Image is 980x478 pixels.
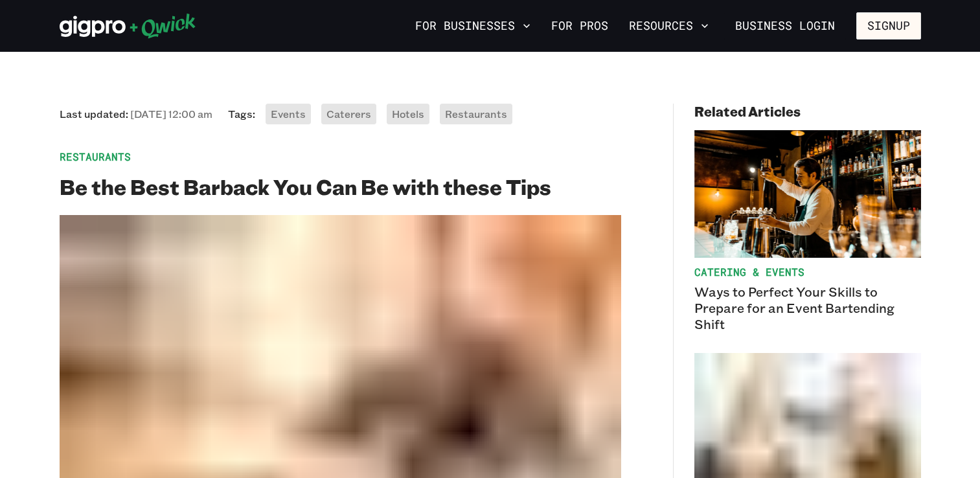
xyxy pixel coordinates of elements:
[694,130,921,332] a: Catering & EventsWays to Perfect Your Skills to Prepare for an Event Bartending Shift
[546,15,613,37] a: For Pros
[856,12,921,40] button: Signup
[60,174,621,199] h2: Be the Best Barback You Can Be with these Tips
[694,104,921,120] h4: Related Articles
[694,130,921,258] img: Ways to Perfect Your Skills to Prepare for an Event Bartending Shift
[724,12,846,40] a: Business Login
[694,266,921,279] span: Catering & Events
[228,108,255,120] span: Tags:
[694,284,921,332] p: Ways to Perfect Your Skills to Prepare for an Event Bartending Shift
[445,107,507,120] span: Restaurants
[624,15,714,37] button: Resources
[271,107,306,120] span: Events
[410,15,536,37] button: For Businesses
[60,150,621,163] span: Restaurants
[326,107,371,120] span: Caterers
[60,108,212,120] span: Last updated:
[392,107,424,120] span: Hotels
[130,107,212,120] span: [DATE] 12:00 am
